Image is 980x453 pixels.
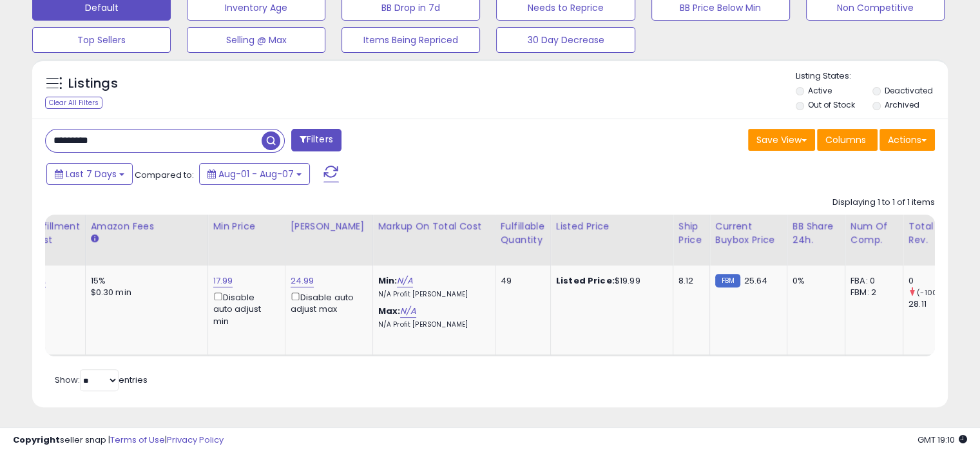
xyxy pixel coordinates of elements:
b: Listed Price: [556,275,615,287]
span: Last 7 Days [66,168,117,180]
div: [PERSON_NAME] [291,220,367,233]
button: Last 7 Days [46,163,133,185]
span: Columns [825,133,866,146]
div: 0 [908,275,961,287]
div: Ship Price [678,220,704,247]
small: FBM [715,274,740,287]
div: BB Share 24h. [793,220,840,247]
div: Disable auto adjust min [213,290,275,327]
div: 0% [793,275,835,287]
span: Compared to: [135,169,194,181]
a: N/A [397,275,412,287]
div: Fulfillable Quantity [501,220,545,247]
p: N/A Profit [PERSON_NAME] [378,290,485,299]
div: $19.99 [556,275,663,287]
th: The percentage added to the cost of goods (COGS) that forms the calculator for Min & Max prices. [372,215,495,265]
a: Privacy Policy [167,434,224,446]
div: Min Price [213,220,280,233]
p: N/A Profit [PERSON_NAME] [378,320,485,329]
div: 28.11 [908,298,961,310]
div: Current Buybox Price [715,220,782,247]
button: Items Being Repriced [341,27,480,53]
div: FBM: 2 [850,287,893,298]
button: 30 Day Decrease [496,27,635,53]
div: Total Rev. [908,220,956,247]
div: Clear All Filters [45,97,102,109]
button: Selling @ Max [187,27,325,53]
div: FBA: 0 [850,275,893,287]
div: Listed Price [556,220,668,233]
b: Max: [378,305,401,317]
span: Show: entries [55,374,148,386]
div: Amazon Fees [91,220,202,233]
div: Num of Comp. [850,220,898,247]
strong: Copyright [13,434,60,446]
a: N/A [400,305,416,318]
button: Top Sellers [32,27,171,53]
label: Archived [884,99,919,110]
div: seller snap | | [13,434,224,447]
div: 49 [501,275,541,287]
label: Active [808,85,832,96]
a: 24.99 [291,275,314,287]
label: Out of Stock [808,99,855,110]
small: Amazon Fees. [91,233,99,245]
div: 8.12 [678,275,700,287]
small: (-100%) [917,287,946,298]
label: Deactivated [884,85,932,96]
span: 25.64 [744,275,767,287]
button: Aug-01 - Aug-07 [199,163,310,185]
b: Min: [378,275,398,287]
div: Displaying 1 to 1 of 1 items [832,197,935,209]
div: Fulfillment Cost [30,220,80,247]
button: Columns [817,129,878,151]
div: Disable auto adjust max [291,290,363,315]
div: $0.30 min [91,287,198,298]
span: Aug-01 - Aug-07 [218,168,294,180]
h5: Listings [68,75,118,93]
div: Markup on Total Cost [378,220,490,233]
p: Listing States: [796,70,948,82]
a: 17.99 [213,275,233,287]
div: 15% [91,275,198,287]
a: Terms of Use [110,434,165,446]
span: 2025-08-15 19:10 GMT [918,434,967,446]
button: Save View [748,129,815,151]
button: Actions [879,129,935,151]
button: Filters [291,129,341,151]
